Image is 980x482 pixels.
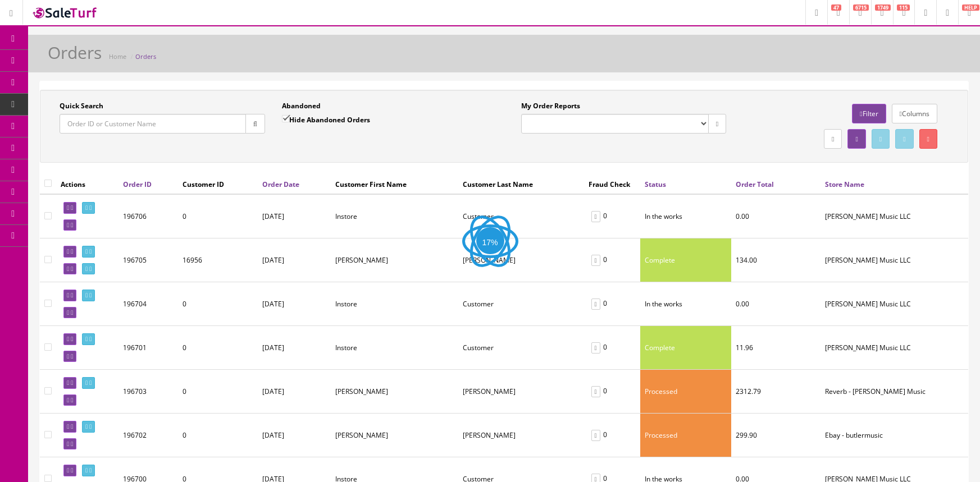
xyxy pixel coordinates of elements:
td: [DATE] [258,370,331,414]
td: [DATE] [258,282,331,326]
td: Processed [640,370,731,414]
td: Complete [640,326,731,370]
td: Customer [458,326,584,370]
td: Butler Music LLC [821,194,968,238]
td: In the works [640,194,731,238]
td: 2312.79 [731,370,821,414]
td: Processed [640,414,731,457]
th: Customer ID [178,174,258,194]
td: 16956 [178,238,258,282]
td: 0 [178,370,258,414]
td: 0 [178,282,258,326]
td: [DATE] [258,326,331,370]
a: Filter [852,104,886,123]
label: Quick Search [60,101,103,111]
td: Reverb - Butler Music [821,370,968,414]
td: Butler Music LLC [821,326,968,370]
a: Order ID [123,180,152,189]
td: Complete [640,238,731,282]
th: Fraud Check [584,174,641,194]
td: 196706 [118,194,178,238]
a: Orders [135,52,156,61]
th: Customer Last Name [458,174,584,194]
span: 47 [831,4,841,11]
td: Boatright [458,238,584,282]
a: Home [109,52,126,61]
td: Ebay - butlermusic [821,414,968,457]
td: 0 [178,326,258,370]
td: [DATE] [258,414,331,457]
td: [DATE] [258,238,331,282]
td: Customer [458,282,584,326]
td: 0 [584,414,641,457]
td: 0 [584,238,641,282]
td: Karen [331,414,458,457]
span: 6715 [853,4,869,11]
td: Instore [331,282,458,326]
a: Store Name [825,180,864,189]
th: Customer First Name [331,174,458,194]
td: Instore [331,194,458,238]
td: 0.00 [731,194,821,238]
label: My Order Reports [521,101,580,111]
th: Actions [56,174,118,194]
td: Thomas [331,238,458,282]
td: 299.90 [731,414,821,457]
td: 196704 [118,282,178,326]
td: 11.96 [731,326,821,370]
input: Hide Abandoned Orders [282,115,289,122]
td: 196702 [118,414,178,457]
td: Butler Music LLC [821,238,968,282]
label: Hide Abandoned Orders [282,114,370,125]
span: 115 [897,4,910,11]
td: 0 [178,194,258,238]
td: Jerry [331,370,458,414]
td: Butler Music LLC [821,282,968,326]
td: 196701 [118,326,178,370]
td: In the works [640,282,731,326]
td: Kitzrow [458,370,584,414]
td: Instore [331,326,458,370]
img: SaleTurf [31,5,99,20]
td: 196705 [118,238,178,282]
a: Status [645,180,666,189]
td: 134.00 [731,238,821,282]
a: Order Date [262,180,299,189]
input: Order ID or Customer Name [60,114,246,134]
td: Nelson [458,414,584,457]
h1: Orders [48,43,102,62]
td: 0 [584,370,641,414]
span: HELP [962,4,979,11]
a: Columns [892,104,937,123]
a: Order Total [736,180,774,189]
td: [DATE] [258,194,331,238]
label: Abandoned [282,101,321,111]
td: 0 [584,326,641,370]
td: Customer [458,194,584,238]
span: 1749 [875,4,891,11]
td: 0 [584,194,641,238]
td: 0 [178,414,258,457]
td: 0.00 [731,282,821,326]
td: 196703 [118,370,178,414]
td: 0 [584,282,641,326]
